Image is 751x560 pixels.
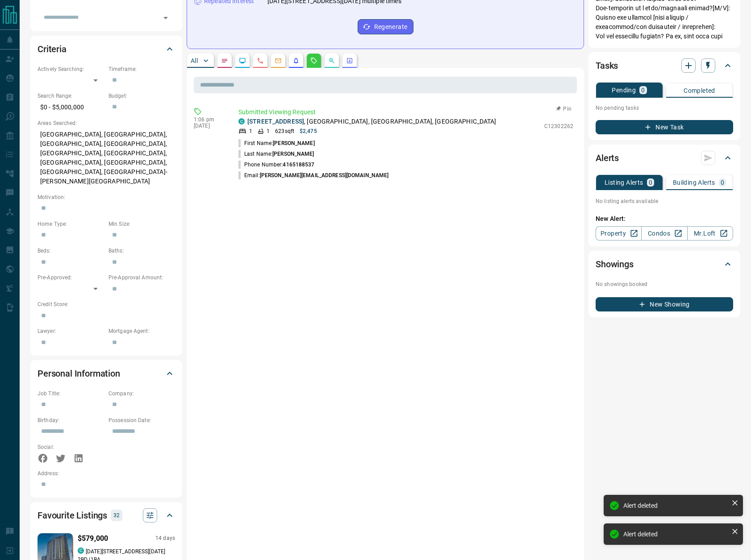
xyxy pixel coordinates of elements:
[596,197,733,205] p: No listing alerts available
[238,139,315,147] p: First Name:
[239,57,246,64] svg: Lead Browsing Activity
[596,151,619,165] h2: Alerts
[38,443,104,451] p: Social:
[551,105,577,113] button: Pin
[623,531,728,538] div: Alert deleted
[221,57,228,64] svg: Notes
[155,535,175,542] p: 14 days
[108,247,175,255] p: Baths:
[596,297,733,311] button: New Showing
[38,505,175,526] div: Favourite Listings32
[272,151,314,157] span: [PERSON_NAME]
[38,65,104,73] p: Actively Searching:
[38,390,104,398] p: Job Title:
[596,58,618,73] h2: Tasks
[623,502,728,509] div: Alert deleted
[38,42,67,56] h2: Criteria
[38,327,104,335] p: Lawyer:
[273,140,314,146] span: [PERSON_NAME]
[596,147,733,169] div: Alerts
[612,87,636,93] p: Pending
[596,226,642,241] a: Property
[257,57,264,64] svg: Calls
[113,510,120,520] p: 32
[159,12,172,24] button: Open
[605,179,643,186] p: Listing Alerts
[721,179,724,186] p: 0
[38,38,175,60] div: Criteria
[596,257,634,271] h2: Showings
[238,150,314,158] p: Last Name:
[544,122,573,130] p: C12302262
[649,179,652,186] p: 0
[249,127,252,135] p: 1
[191,58,198,64] p: All
[300,127,317,135] p: $2,475
[78,533,108,544] p: $579,000
[38,508,107,523] h2: Favourite Listings
[108,220,175,228] p: Min Size:
[86,548,165,556] p: [DATE][STREET_ADDRESS][DATE]
[38,193,175,201] p: Motivation:
[292,57,300,64] svg: Listing Alerts
[275,127,294,135] p: 623 sqft
[38,220,104,228] p: Home Type:
[346,57,353,64] svg: Agent Actions
[38,92,104,100] p: Search Range:
[687,226,733,241] a: Mr.Loft
[247,117,496,126] p: , [GEOGRAPHIC_DATA], [GEOGRAPHIC_DATA], [GEOGRAPHIC_DATA]
[310,57,317,64] svg: Requests
[108,65,175,73] p: Timeframe:
[108,416,175,424] p: Possession Date:
[108,390,175,398] p: Company:
[194,116,225,123] p: 1:06 pm
[38,363,175,384] div: Personal Information
[78,548,84,554] div: condos.ca
[673,179,715,186] p: Building Alerts
[38,300,175,308] p: Credit Score:
[238,108,573,117] p: Submitted Viewing Request
[38,366,120,381] h2: Personal Information
[108,92,175,100] p: Budget:
[358,19,413,34] button: Regenerate
[238,161,315,169] p: Phone Number:
[38,119,175,127] p: Areas Searched:
[38,127,175,189] p: [GEOGRAPHIC_DATA], [GEOGRAPHIC_DATA], [GEOGRAPHIC_DATA], [GEOGRAPHIC_DATA], [GEOGRAPHIC_DATA], [G...
[238,171,388,179] p: Email:
[596,214,733,224] p: New Alert:
[238,118,245,124] div: condos.ca
[38,416,104,424] p: Birthday:
[275,57,282,64] svg: Emails
[596,280,733,288] p: No showings booked
[38,469,175,477] p: Address:
[108,327,175,335] p: Mortgage Agent:
[596,120,733,134] button: New Task
[283,162,314,168] span: 4165188537
[108,274,175,282] p: Pre-Approval Amount:
[267,127,270,135] p: 1
[247,118,304,125] a: [STREET_ADDRESS]
[194,123,225,129] p: [DATE]
[260,172,389,178] span: [PERSON_NAME][EMAIL_ADDRESS][DOMAIN_NAME]
[328,57,335,64] svg: Opportunities
[38,247,104,255] p: Beds:
[596,55,733,76] div: Tasks
[641,226,687,241] a: Condos
[38,274,104,282] p: Pre-Approved:
[596,253,733,275] div: Showings
[596,101,733,115] p: No pending tasks
[641,87,645,93] p: 0
[684,87,715,94] p: Completed
[38,100,104,115] p: $0 - $5,000,000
